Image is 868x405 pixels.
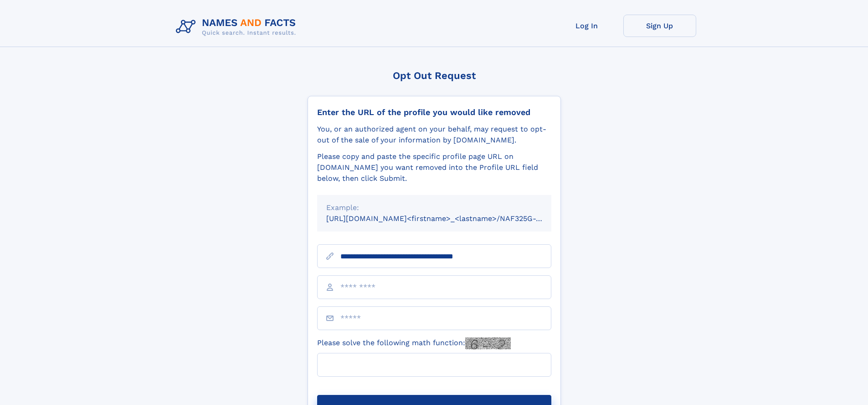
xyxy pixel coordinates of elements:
div: Enter the URL of the profile you would like removed [317,107,551,117]
label: Please solve the following math function: [317,337,511,349]
a: Sign Up [623,15,696,37]
div: Please copy and paste the specific profile page URL on [DOMAIN_NAME] you want removed into the Pr... [317,151,551,184]
small: [URL][DOMAIN_NAME]<firstname>_<lastname>/NAF325G-xxxxxxxx [326,214,569,223]
div: Opt Out Request [308,70,561,81]
a: Log In [550,15,623,37]
div: Example: [326,202,542,213]
img: Logo Names and Facts [172,15,303,39]
div: You, or an authorized agent on your behalf, may request to opt-out of the sale of your informatio... [317,124,551,146]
